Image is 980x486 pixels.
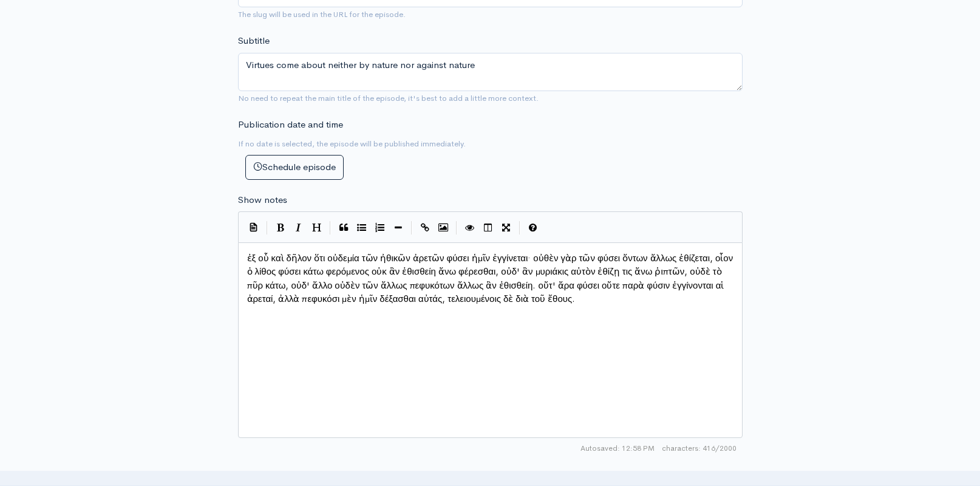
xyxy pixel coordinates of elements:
button: Markdown Guide [524,219,542,237]
button: Insert Show Notes Template [245,217,263,236]
i: | [519,221,520,235]
i: | [411,221,412,235]
i: | [267,221,268,235]
button: Generic List [353,219,371,237]
button: Insert Image [434,219,452,237]
button: Quote [335,219,353,237]
button: Schedule episode [245,155,344,180]
small: If no date is selected, the episode will be published immediately. [238,139,466,149]
span: ἐξ οὗ καὶ δῆλον ὅτι οὐδεμία τῶν ἠθικῶν ἀρετῶν φύσει ἡμῖν ἐγγίνεται· οὐθὲν γὰρ τῶν φύσει ὄντων ἄλλ... [247,252,736,305]
button: Insert Horizontal Line [389,219,407,237]
button: Toggle Fullscreen [497,219,516,237]
button: Numbered List [371,219,389,237]
button: Bold [271,219,290,237]
i: | [456,221,457,235]
button: Heading [308,219,326,237]
i: | [330,221,331,235]
label: Publication date and time [238,118,343,132]
button: Toggle Preview [461,219,479,237]
small: No need to repeat the main title of the episode, it's best to add a little more context. [238,93,539,103]
button: Italic [290,219,308,237]
button: Create Link [416,219,434,237]
label: Subtitle [238,34,270,48]
button: Toggle Side by Side [479,219,497,237]
small: The slug will be used in the URL for the episode. [238,9,406,19]
label: Show notes [238,193,287,207]
span: Autosaved: 12:58 PM [580,443,655,454]
span: 416/2000 [662,443,737,454]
